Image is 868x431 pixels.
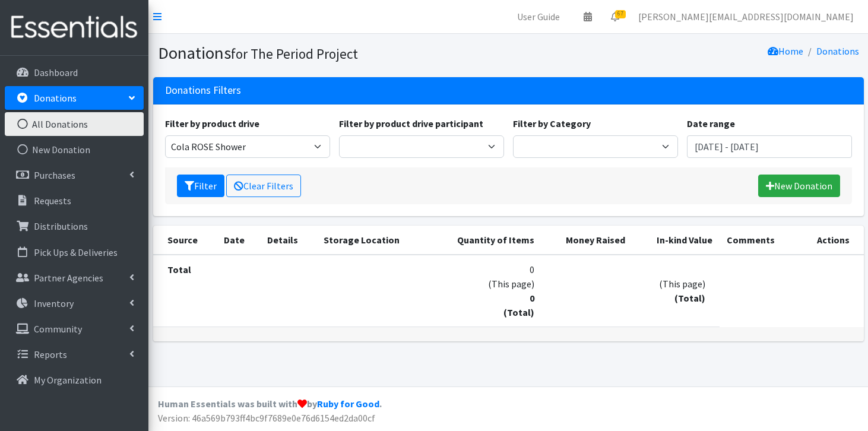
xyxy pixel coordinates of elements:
[34,297,74,309] p: Inventory
[34,374,102,386] p: My Organization
[34,169,75,181] p: Purchases
[34,323,82,335] p: Community
[158,43,504,64] h1: Donations
[34,66,78,78] p: Dashboard
[428,255,541,327] td: 0 (This page)
[687,135,852,158] input: January 1, 2011 - December 31, 2011
[158,412,375,424] span: Version: 46a569b793ff4bc9f7689e0e76d6154ed2da00cf
[720,226,797,255] th: Comments
[217,226,260,255] th: Date
[508,5,569,28] a: User Guide
[797,226,864,255] th: Actions
[5,266,144,290] a: Partner Agencies
[260,226,316,255] th: Details
[601,5,629,28] a: 67
[513,116,591,131] label: Filter by Category
[632,226,719,255] th: In-kind Value
[34,246,118,258] p: Pick Ups & Deliveries
[167,264,191,275] strong: Total
[541,226,633,255] th: Money Raised
[5,61,144,84] a: Dashboard
[768,45,803,57] a: Home
[226,175,301,197] a: Clear Filters
[5,112,144,136] a: All Donations
[687,116,735,131] label: Date range
[231,45,358,62] small: for The Period Project
[5,317,144,341] a: Community
[629,5,863,28] a: [PERSON_NAME][EMAIL_ADDRESS][DOMAIN_NAME]
[5,343,144,366] a: Reports
[34,272,103,284] p: Partner Agencies
[674,292,705,304] strong: (Total)
[153,226,217,255] th: Source
[758,175,840,197] a: New Donation
[177,175,224,197] button: Filter
[615,10,626,18] span: 67
[5,163,144,187] a: Purchases
[503,292,534,318] strong: 0 (Total)
[5,138,144,161] a: New Donation
[34,220,88,232] p: Distributions
[5,291,144,315] a: Inventory
[816,45,859,57] a: Donations
[34,92,77,104] p: Donations
[5,189,144,213] a: Requests
[165,116,259,131] label: Filter by product drive
[158,398,382,410] strong: Human Essentials was built with by .
[316,226,428,255] th: Storage Location
[5,86,144,110] a: Donations
[317,398,379,410] a: Ruby for Good
[34,195,71,207] p: Requests
[632,255,719,327] td: (This page)
[5,240,144,264] a: Pick Ups & Deliveries
[5,214,144,238] a: Distributions
[5,368,144,392] a: My Organization
[34,348,67,360] p: Reports
[5,8,144,47] img: HumanEssentials
[165,84,241,97] h3: Donations Filters
[339,116,483,131] label: Filter by product drive participant
[428,226,541,255] th: Quantity of Items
